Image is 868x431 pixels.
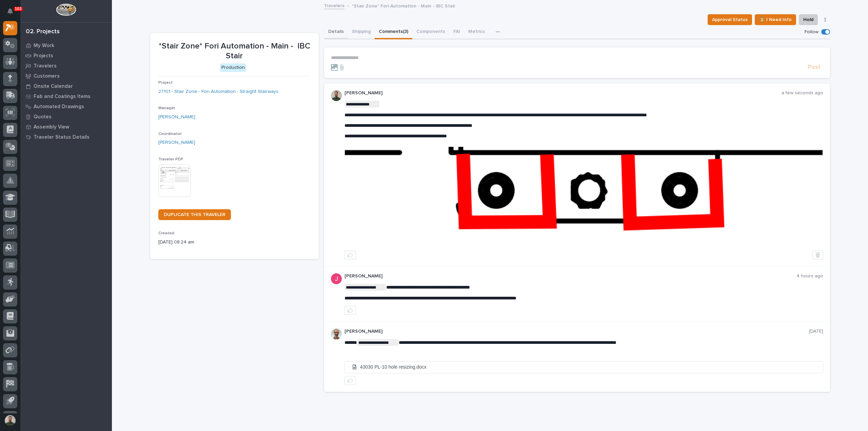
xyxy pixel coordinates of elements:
p: 4 hours ago [796,273,823,279]
p: Fab and Coatings Items [34,94,91,100]
p: Follow [805,29,818,35]
p: Automated Drawings [34,104,84,110]
a: Fab and Coatings Items [20,91,112,101]
span: DUPLICATE THIS TRAVELER [164,212,225,217]
button: FAI [449,25,464,39]
a: My Work [20,40,112,51]
span: Manager [158,106,175,110]
img: ACg8ocI-SXp0KwvcdjE4ZoRMyLsZRSgZqnEZt9q_hAaElEsh-D-asw=s96-c [331,273,342,284]
img: AATXAJw4slNr5ea0WduZQVIpKGhdapBAGQ9xVsOeEvl5=s96-c [331,90,342,101]
p: Projects [34,53,53,59]
p: 103 [15,6,22,11]
p: Onsite Calendar [34,83,73,90]
span: Project [158,81,173,85]
a: Assembly View [20,122,112,132]
button: Shipping [348,25,375,39]
button: Notifications [3,4,17,18]
p: Quotes [34,114,52,120]
button: Delete post [812,251,823,259]
span: Coordinator [158,132,182,136]
button: Comments (3) [375,25,412,39]
p: *Stair Zone* Fori Automation - Main - IBC Stair [352,2,455,9]
p: [PERSON_NAME] [344,90,782,96]
a: Automated Drawings [20,101,112,112]
a: DUPLICATE THIS TRAVELER [158,209,231,220]
button: Metrics [464,25,489,39]
button: Post [805,63,823,71]
span: Post [808,63,821,71]
p: Customers [34,73,60,79]
p: [PERSON_NAME] [344,329,809,334]
p: *Stair Zone* Fori Automation - Main - IBC Stair [158,41,311,61]
div: 02. Projects [26,28,60,36]
span: Hold [803,16,813,24]
img: Workspace Logo [56,3,76,16]
p: a few seconds ago [782,90,823,96]
span: Created [158,231,174,235]
a: 43030 PL-10 hole resizing.docx [345,361,823,373]
a: Quotes [20,112,112,122]
button: like this post [344,251,356,259]
button: Components [412,25,449,39]
img: AOh14GhUnP333BqRmXh-vZ-TpYZQaFVsuOFmGre8SRZf2A=s96-c [331,329,342,339]
a: 27101 - Stair Zone - Fori Automation - Straight Stairways [158,88,278,95]
button: like this post [344,376,356,385]
a: Travelers [324,1,344,9]
div: Production [220,63,246,72]
p: [DATE] [809,329,823,334]
button: users-avatar [3,413,17,428]
a: Projects [20,51,112,61]
div: Notifications103 [8,8,17,19]
p: [PERSON_NAME] [344,273,796,279]
p: Assembly View [34,124,69,130]
button: Details [324,25,348,39]
a: Onsite Calendar [20,81,112,91]
button: like this post [344,306,356,315]
a: Traveler Status Details [20,132,112,142]
a: [PERSON_NAME] [158,114,195,121]
button: Hold [799,14,818,25]
a: [PERSON_NAME] [158,139,195,146]
span: ⏳ I Need Info [759,16,792,24]
a: Travelers [20,61,112,71]
span: Approval Status [712,16,748,24]
span: Traveler PDF [158,157,183,161]
a: Customers [20,71,112,81]
p: Traveler Status Details [34,134,90,140]
button: ⏳ I Need Info [755,14,796,25]
p: My Work [34,43,54,49]
p: Travelers [34,63,57,69]
p: [DATE] 08:24 am [158,239,311,246]
button: Approval Status [708,14,752,25]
